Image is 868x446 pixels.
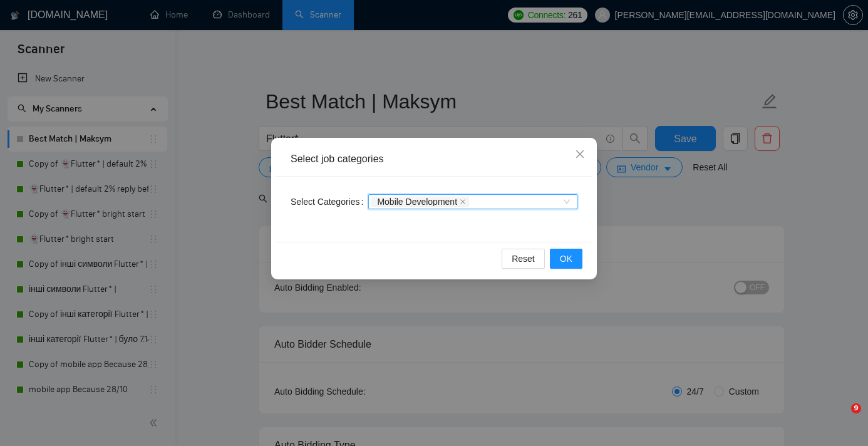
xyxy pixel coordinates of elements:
span: Reset [512,252,535,266]
input: Select Categories [472,197,474,207]
label: Select Categories [291,192,368,212]
button: OK [550,249,582,269]
span: Mobile Development [371,197,469,207]
span: Mobile Development [377,197,457,206]
span: OK [560,252,572,266]
span: close [460,199,466,205]
button: Reset [502,249,545,269]
button: Close [563,138,597,172]
div: Select job categories [291,152,577,166]
span: 9 [851,403,861,413]
span: close [575,149,585,159]
iframe: Intercom live chat [825,403,855,433]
